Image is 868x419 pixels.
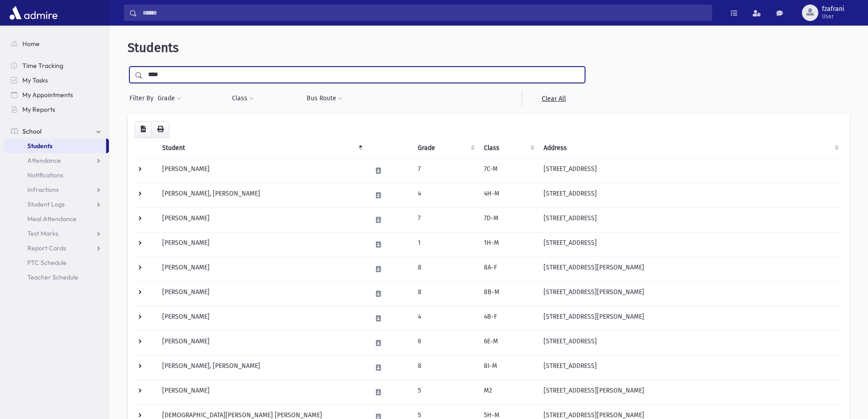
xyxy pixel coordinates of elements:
th: Address: activate to sort column ascending [538,138,842,159]
span: Teacher Schedule [27,273,78,281]
span: Students [27,142,52,150]
td: 6 [412,331,478,355]
td: [STREET_ADDRESS][PERSON_NAME] [538,257,842,281]
td: [PERSON_NAME], [PERSON_NAME] [157,355,366,380]
span: Meal Attendance [27,215,77,223]
span: Report Cards [27,244,66,252]
span: Student Logs [27,200,65,208]
td: 7 [412,158,478,183]
td: [STREET_ADDRESS] [538,232,842,257]
td: 5 [412,380,478,404]
td: 8I-M [478,355,539,380]
a: Students [4,139,106,153]
td: 8A-F [478,257,539,281]
a: Teacher Schedule [4,270,109,285]
span: Attendance [27,156,61,165]
td: [STREET_ADDRESS][PERSON_NAME] [538,306,842,331]
span: My Reports [22,105,55,114]
a: Clear All [522,90,585,107]
span: Infractions [27,186,59,194]
a: School [4,124,109,139]
th: Grade: activate to sort column ascending [412,138,478,159]
a: My Tasks [4,73,109,88]
a: Student Logs [4,197,109,212]
td: 7C-M [478,158,539,183]
a: Home [4,36,109,51]
span: Time Tracking [22,62,63,70]
td: [PERSON_NAME] [157,158,366,183]
td: [STREET_ADDRESS] [538,331,842,355]
span: fzafrani [822,5,844,13]
button: Grade [157,90,182,107]
td: 4 [412,306,478,331]
td: [STREET_ADDRESS] [538,183,842,207]
button: Bus Route [306,90,343,107]
td: [PERSON_NAME], [PERSON_NAME] [157,183,366,207]
td: 8 [412,355,478,380]
a: Attendance [4,153,109,168]
span: PTC Schedule [27,259,67,267]
td: [PERSON_NAME] [157,331,366,355]
a: Test Marks [4,226,109,241]
td: M2 [478,380,539,404]
input: Search [137,5,712,21]
td: [PERSON_NAME] [157,306,366,331]
img: AdmirePro [7,4,60,22]
button: Print [151,121,169,138]
td: [STREET_ADDRESS][PERSON_NAME] [538,281,842,306]
td: 6E-M [478,331,539,355]
span: Home [22,40,40,48]
td: 8 [412,257,478,281]
span: My Tasks [22,76,48,84]
span: Students [128,40,179,55]
span: Filter By [129,93,157,103]
td: [STREET_ADDRESS] [538,355,842,380]
td: 7 [412,207,478,232]
td: 7D-M [478,207,539,232]
td: 4 [412,183,478,207]
span: Notifications [27,171,63,179]
a: PTC Schedule [4,255,109,270]
td: [PERSON_NAME] [157,232,366,257]
button: CSV [135,121,152,138]
td: [PERSON_NAME] [157,380,366,404]
a: Infractions [4,182,109,197]
a: My Appointments [4,88,109,102]
span: My Appointments [22,91,73,99]
span: School [22,127,41,135]
td: [PERSON_NAME] [157,257,366,281]
td: 1H-M [478,232,539,257]
td: 8B-M [478,281,539,306]
a: My Reports [4,102,109,117]
td: 4H-M [478,183,539,207]
th: Class: activate to sort column ascending [478,138,539,159]
td: [STREET_ADDRESS][PERSON_NAME] [538,380,842,404]
td: [PERSON_NAME] [157,207,366,232]
a: Time Tracking [4,58,109,73]
span: User [822,13,844,20]
td: [PERSON_NAME] [157,281,366,306]
a: Report Cards [4,241,109,255]
td: [STREET_ADDRESS] [538,207,842,232]
button: Class [231,90,254,107]
td: [STREET_ADDRESS] [538,158,842,183]
span: Test Marks [27,229,58,238]
th: Student: activate to sort column descending [157,138,366,159]
a: Notifications [4,168,109,182]
td: 4B-F [478,306,539,331]
td: 1 [412,232,478,257]
a: Meal Attendance [4,212,109,226]
td: 8 [412,281,478,306]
